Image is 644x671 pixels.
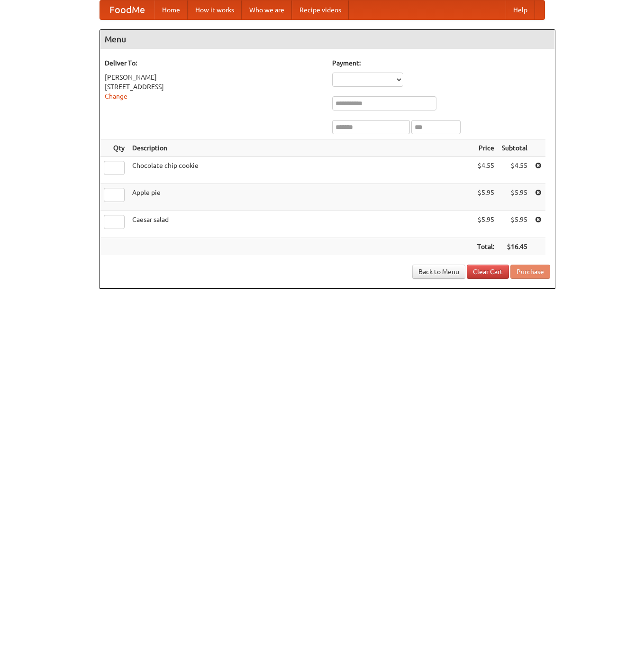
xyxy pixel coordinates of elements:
[100,30,555,49] h4: Menu
[498,139,531,157] th: Subtotal
[128,211,473,238] td: Caesar salad
[292,0,349,19] a: Recipe videos
[473,211,498,238] td: $5.95
[154,0,188,19] a: Home
[100,0,154,19] a: FoodMe
[128,139,473,157] th: Description
[188,0,242,19] a: How it works
[498,157,531,184] td: $4.55
[498,238,531,256] th: $16.45
[128,157,473,184] td: Chocolate chip cookie
[128,184,473,211] td: Apple pie
[473,184,498,211] td: $5.95
[105,82,323,92] div: [STREET_ADDRESS]
[473,157,498,184] td: $4.55
[332,58,550,68] h5: Payment:
[498,184,531,211] td: $5.95
[473,139,498,157] th: Price
[467,265,509,279] a: Clear Cart
[242,0,292,19] a: Who we are
[510,265,550,279] button: Purchase
[506,0,535,19] a: Help
[412,265,465,279] a: Back to Menu
[105,58,323,68] h5: Deliver To:
[473,238,498,256] th: Total:
[105,92,127,100] a: Change
[498,211,531,238] td: $5.95
[100,139,128,157] th: Qty
[105,73,323,82] div: [PERSON_NAME]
